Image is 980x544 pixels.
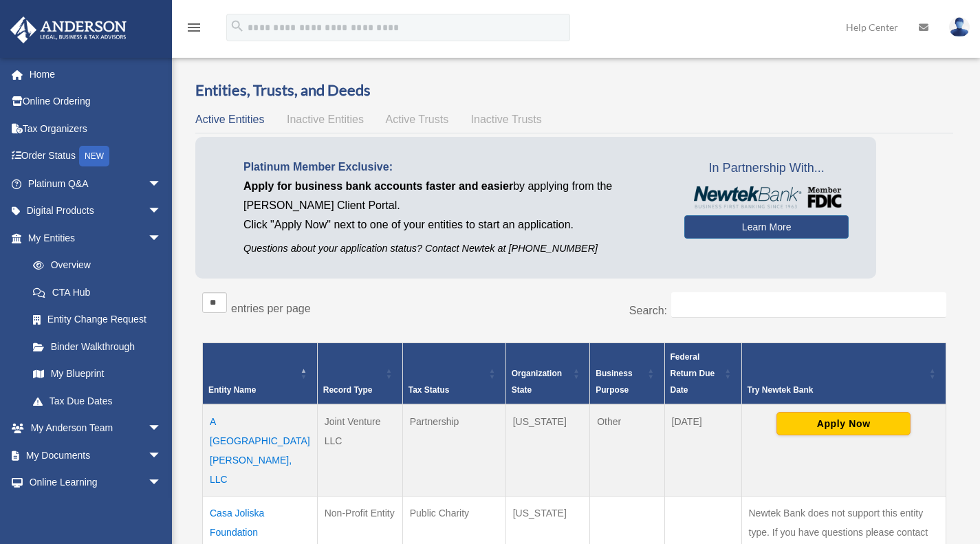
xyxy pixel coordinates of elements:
td: A [GEOGRAPHIC_DATA][PERSON_NAME], LLC [203,404,318,497]
td: Partnership [402,404,505,497]
span: Record Type [323,385,373,395]
img: User Pic [949,17,970,37]
img: NewtekBankLogoSM.png [691,186,842,208]
a: My Blueprint [19,360,175,388]
span: Organization State [512,369,562,395]
span: arrow_drop_down [148,469,175,497]
p: Platinum Member Exclusive: [243,157,664,177]
a: CTA Hub [19,279,175,306]
i: search [230,19,245,34]
a: My Documentsarrow_drop_down [10,442,182,469]
th: Organization State: Activate to sort [505,343,589,405]
a: Binder Walkthrough [19,333,175,360]
div: NEW [79,146,109,166]
label: entries per page [231,303,311,314]
span: Business Purpose [596,369,632,395]
span: Active Entities [195,113,264,125]
a: Tax Due Dates [19,387,175,415]
td: Other [590,404,664,497]
td: [US_STATE] [505,404,589,497]
a: menu [186,24,202,36]
th: Tax Status: Activate to sort [402,343,505,405]
span: arrow_drop_down [148,442,175,470]
img: Anderson Advisors Platinum Portal [6,17,131,43]
h3: Entities, Trusts, and Deeds [195,80,953,101]
a: Platinum Q&Aarrow_drop_down [10,170,182,197]
th: Business Purpose: Activate to sort [590,343,664,405]
a: Entity Change Request [19,306,175,334]
span: Federal Return Due Date [671,352,715,395]
a: Billingarrow_drop_down [10,496,182,523]
i: menu [186,19,202,36]
span: Tax Status [409,385,450,395]
a: Tax Organizers [10,115,182,142]
div: Try Newtek Bank [748,382,926,398]
p: Questions about your application status? Contact Newtek at [PHONE_NUMBER] [243,240,664,257]
button: Apply Now [776,412,911,435]
a: My Anderson Teamarrow_drop_down [10,415,182,442]
span: arrow_drop_down [148,170,175,198]
a: Online Ordering [10,88,182,116]
a: Online Learningarrow_drop_down [10,469,182,497]
a: Digital Productsarrow_drop_down [10,197,182,225]
p: Click "Apply Now" next to one of your entities to start an application. [243,215,664,235]
th: Entity Name: Activate to invert sorting [203,343,318,405]
a: Overview [19,252,168,279]
span: In Partnership With... [684,157,849,179]
span: Active Trusts [386,113,449,125]
span: arrow_drop_down [148,415,175,443]
span: Inactive Entities [287,113,364,125]
span: Entity Name [208,385,256,395]
th: Try Newtek Bank : Activate to sort [741,343,946,405]
span: arrow_drop_down [148,224,175,252]
span: Apply for business bank accounts faster and easier [243,180,513,192]
td: Joint Venture LLC [317,404,402,497]
a: Learn More [684,215,849,239]
p: by applying from the [PERSON_NAME] Client Portal. [243,177,664,215]
a: Home [10,61,182,88]
a: Order StatusNEW [10,142,182,171]
span: Inactive Trusts [471,113,542,125]
label: Search: [629,305,667,316]
span: arrow_drop_down [148,496,175,524]
a: My Entitiesarrow_drop_down [10,224,175,252]
td: [DATE] [664,404,741,497]
th: Record Type: Activate to sort [317,343,402,405]
span: arrow_drop_down [148,197,175,226]
th: Federal Return Due Date: Activate to sort [664,343,741,405]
